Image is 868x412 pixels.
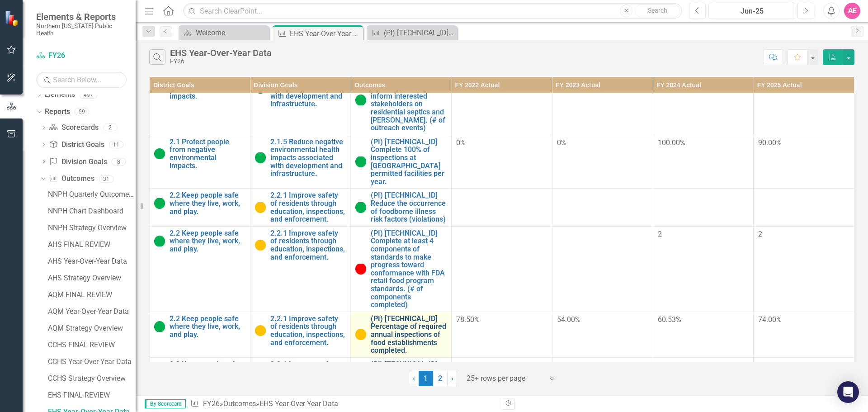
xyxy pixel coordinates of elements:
a: (PI) [TECHNICAL_ID] Reduce the occurrence of foodborne illness risk factors (violations) [369,27,455,38]
button: Search [635,5,680,17]
a: 2.1 Protect people from negative environmental impacts. [170,138,245,170]
div: AQM FINAL REVIEW [48,291,136,299]
a: 2.1 Protect people from negative environmental impacts. [170,68,245,100]
span: 0% [557,361,566,369]
td: Double-Click to Edit Right Click for Context Menu [150,66,250,135]
a: 2.2 Keep people safe where they live, work, and play. [170,229,245,253]
div: Welcome [196,27,267,38]
a: 2.2.1 Improve safety of residents through education, inspections, and enforcement. [270,315,346,346]
a: (PI) [TECHNICAL_ID] Complete 100% of inspections at [GEOGRAPHIC_DATA] permitted facilities per year. [371,138,447,186]
span: 74.00% [758,315,782,324]
td: Double-Click to Edit Right Click for Context Menu [351,189,452,226]
button: AE [844,3,860,19]
a: 2 [433,371,448,386]
a: FY26 [36,51,127,61]
div: 497 [80,91,97,99]
a: 2.1.5 Reduce negative environmental health impacts associated with development and infrastructure. [270,138,346,178]
div: CCHS FINAL REVIEW [48,341,136,349]
td: Double-Click to Edit Right Click for Context Menu [150,226,250,312]
img: On Target [154,148,165,159]
img: ClearPoint Strategy [5,10,20,26]
span: 2 [658,230,662,238]
a: (PI) [TECHNICAL_ID] Conduct a minimum of 3 outreach events to inform interested stakeholders on r... [371,68,447,132]
a: Reports [45,107,70,117]
div: FY26 [170,58,272,65]
a: 2.2.1 Improve safety of residents through education, inspections, and enforcement. [270,191,346,223]
span: 0% [456,361,466,369]
a: CCHS FINAL REVIEW [46,338,136,352]
a: 2.2 Keep people safe where they live, work, and play. [170,315,245,339]
a: Outcomes [223,399,256,408]
div: EHS Year-Over-Year Data [259,399,338,408]
a: 2.2 Keep people safe where they live, work, and play. [170,191,245,215]
a: NNPH Chart Dashboard [46,204,136,218]
td: Double-Click to Edit Right Click for Context Menu [351,66,452,135]
div: 11 [109,141,123,148]
span: 90.00% [758,138,782,147]
div: Open Intercom Messenger [837,381,859,403]
span: 78.50% [456,315,480,324]
div: 31 [99,175,113,183]
span: 0% [456,138,466,147]
td: Double-Click to Edit Right Click for Context Menu [351,226,452,312]
span: 100.00% [658,138,685,147]
span: 60.53% [658,315,681,324]
a: CCHS Year-Over-Year Data [46,355,136,369]
div: 2 [103,124,118,132]
img: Off Target [355,264,366,275]
a: AHS Strategy Overview [46,271,136,285]
span: 2 [758,230,762,238]
a: CCHS Strategy Overview [46,371,136,386]
td: Double-Click to Edit Right Click for Context Menu [250,66,351,135]
a: NNPH Strategy Overview [46,221,136,235]
a: Elements [45,90,75,100]
a: Outcomes [49,174,94,184]
img: In Progress [255,240,266,251]
div: EHS FINAL REVIEW [48,391,136,399]
a: (PI) [TECHNICAL_ID] Reduce the occurrence of foodborne illness risk factors (violations) [371,191,447,223]
td: Double-Click to Edit Right Click for Context Menu [250,312,351,357]
a: AQM Strategy Overview [46,321,136,336]
span: 54.00% [557,315,580,324]
div: NNPH Strategy Overview [48,224,136,232]
a: AQM Year-Over-Year Data [46,304,136,319]
img: On Target [355,156,366,167]
a: AHS Year-Over-Year Data [46,254,136,269]
a: District Goals [49,140,104,150]
a: AHS FINAL REVIEW [46,237,136,252]
small: Northern [US_STATE] Public Health [36,22,127,37]
div: » » [190,399,495,409]
div: EHS Year-Over-Year Data [290,28,361,39]
div: Jun-25 [712,6,792,17]
div: AHS FINAL REVIEW [48,241,136,249]
input: Search Below... [36,72,127,88]
a: 2.2.1 Improve safety of residents through education, inspections, and enforcement. [270,360,346,392]
div: AHS Strategy Overview [48,274,136,282]
a: EHS FINAL REVIEW [46,388,136,403]
span: 100.00% [658,361,685,369]
td: Double-Click to Edit Right Click for Context Menu [250,189,351,226]
img: On Target [154,236,165,246]
a: (PI) [TECHNICAL_ID] Complete at least 4 components of standards to make progress toward conforman... [371,229,447,309]
div: 8 [112,158,126,166]
td: Double-Click to Edit Right Click for Context Menu [250,226,351,312]
div: AQM Strategy Overview [48,324,136,332]
span: 0% [557,138,566,147]
img: On Target [355,202,366,213]
a: Scorecards [49,123,98,133]
div: 59 [75,108,89,116]
input: Search ClearPoint... [183,3,682,19]
span: › [451,374,453,383]
img: In Progress [255,325,266,336]
img: On Target [154,321,165,332]
div: NNPH Chart Dashboard [48,207,136,215]
span: ‹ [413,374,415,383]
a: 2.2.1 Improve safety of residents through education, inspections, and enforcement. [270,229,346,261]
img: On Target [355,95,366,105]
a: Welcome [181,27,267,38]
a: 2.2 Keep people safe where they live, work, and play. [170,360,245,384]
div: CCHS Year-Over-Year Data [48,358,136,366]
span: 1 [419,371,433,386]
a: AQM FINAL REVIEW [46,288,136,302]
